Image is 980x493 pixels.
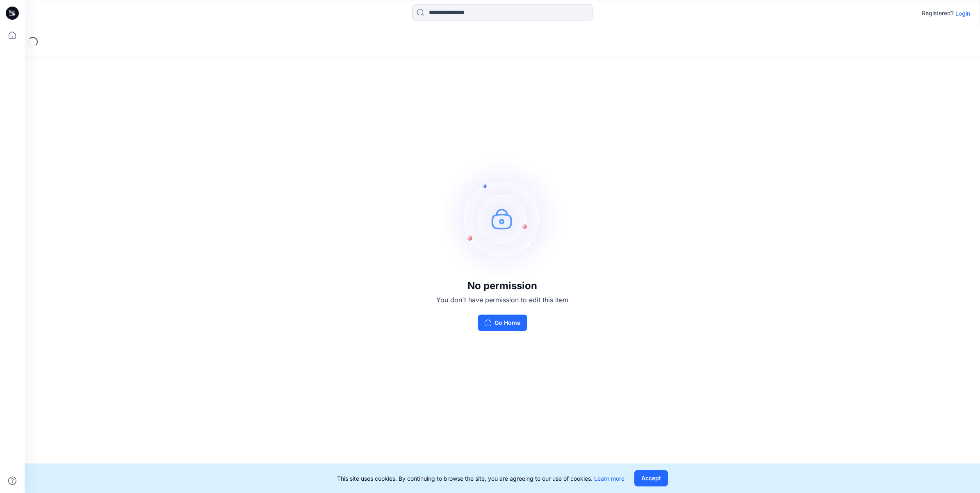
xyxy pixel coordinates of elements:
[634,470,668,486] button: Accept
[955,9,970,18] p: Login
[436,280,568,292] h3: No permission
[594,475,624,482] a: Learn more
[441,157,564,280] img: no-perm.svg
[478,315,527,331] button: Go Home
[337,474,624,483] p: This site uses cookies. By continuing to browse the site, you are agreeing to our use of cookies.
[922,8,954,18] p: Registered?
[436,295,568,305] p: You don't have permission to edit this item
